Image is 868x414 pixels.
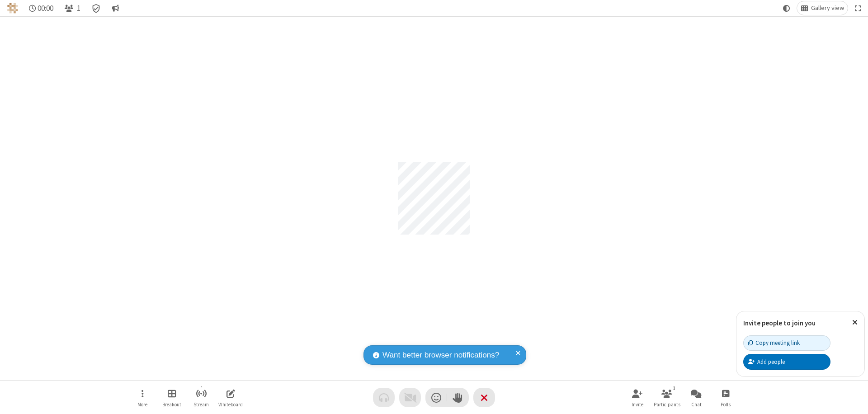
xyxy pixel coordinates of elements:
[108,1,123,15] button: Conversation
[399,388,421,407] button: Video
[188,385,215,410] button: Start streaming
[743,354,830,369] button: Add people
[811,5,844,12] span: Gallery view
[61,1,84,15] button: Open participant list
[851,1,865,15] button: Fullscreen
[217,385,244,410] button: Open shared whiteboard
[654,402,680,407] span: Participants
[38,4,53,13] span: 00:00
[447,388,469,407] button: Raise hand
[797,1,848,15] button: Change layout
[670,384,678,392] div: 1
[683,385,710,410] button: Open chat
[77,4,80,13] span: 1
[162,402,181,407] span: Breakout
[743,335,830,351] button: Copy meeting link
[779,1,794,15] button: Using system theme
[748,339,800,347] div: Copy meeting link
[373,388,395,407] button: Audio problem - check your Internet connection or call by phone
[158,385,185,410] button: Manage Breakout Rooms
[425,388,447,407] button: Send a reaction
[382,349,499,361] span: Want better browser notifications?
[129,385,156,410] button: Open menu
[88,1,105,15] div: Meeting details Encryption enabled
[721,402,731,407] span: Polls
[25,1,57,15] div: Timer
[691,402,702,407] span: Chat
[632,402,643,407] span: Invite
[743,319,816,327] label: Invite people to join you
[712,385,739,410] button: Open poll
[7,3,18,14] img: QA Selenium DO NOT DELETE OR CHANGE
[193,402,209,407] span: Stream
[218,402,243,407] span: Whiteboard
[653,385,680,410] button: Open participant list
[137,402,147,407] span: More
[624,385,651,410] button: Invite participants (⌘+Shift+I)
[473,388,495,407] button: End or leave meeting
[845,311,864,334] button: Close popover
